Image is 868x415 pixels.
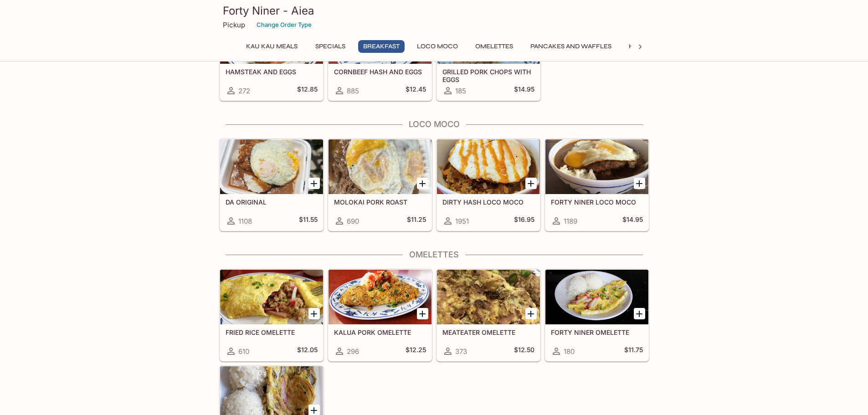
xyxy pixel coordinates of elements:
a: FORTY NINER OMELETTE180$11.75 [545,269,649,361]
a: MEATEATER OMELETTE373$12.50 [437,269,540,361]
div: FORTY NINER LOCO MOCO [545,139,648,194]
span: 272 [238,87,250,95]
button: Add DIRTY HASH LOCO MOCO [525,178,537,189]
h5: FORTY NINER OMELETTE [551,328,643,336]
div: DIRTY HASH LOCO MOCO [437,139,540,194]
h5: $12.85 [297,85,318,96]
h5: DIRTY HASH LOCO MOCO [442,198,534,206]
button: Add FORTY NINER LOCO MOCO [634,178,645,189]
h5: MOLOKAI PORK ROAST [334,198,426,206]
h5: $12.45 [406,85,426,96]
button: Pancakes and Waffles [525,40,616,53]
button: Add FORTY NINER OMELETTE [634,308,645,319]
div: DA ORIGINAL [220,139,323,194]
h5: FORTY NINER LOCO MOCO [551,198,643,206]
span: 180 [564,347,575,356]
button: Specials [310,40,351,53]
h5: $12.05 [297,346,318,357]
h5: $12.25 [406,346,426,357]
button: Add DA ORIGINAL [308,178,320,189]
h5: HAMSTEAK AND EGGS [226,68,318,76]
button: Add MEATEATER OMELETTE [525,308,537,319]
h4: Loco Moco [219,119,649,129]
div: GRILLED PORK CHOPS WITH EGGS [437,9,540,64]
div: FORTY NINER OMELETTE [545,270,648,324]
button: Change Order Type [252,18,316,32]
div: MOLOKAI PORK ROAST [329,139,431,194]
button: Add MOLOKAI PORK ROAST [417,178,428,189]
button: Kau Kau Meals [241,40,303,53]
a: MOLOKAI PORK ROAST690$11.25 [328,139,432,231]
span: 296 [347,347,359,356]
button: Omelettes [470,40,518,53]
h5: $16.95 [514,215,534,226]
span: 185 [455,87,466,95]
a: FRIED RICE OMELETTE610$12.05 [220,269,324,361]
h5: KALUA PORK OMELETTE [334,328,426,336]
h5: $11.75 [624,346,643,357]
a: KALUA PORK OMELETTE296$12.25 [328,269,432,361]
p: Pickup [223,20,245,29]
a: FORTY NINER LOCO MOCO1189$14.95 [545,139,649,231]
button: Add KALUA PORK OMELETTE [417,308,428,319]
span: 1951 [455,217,469,225]
a: DA ORIGINAL1108$11.55 [220,139,324,231]
button: Hawaiian Style French Toast [624,40,736,53]
h5: $11.55 [299,215,318,226]
button: Loco Moco [412,40,463,53]
h3: Forty Niner - Aiea [223,4,646,18]
div: KALUA PORK OMELETTE [329,270,431,324]
div: FRIED RICE OMELETTE [220,270,323,324]
span: 690 [347,217,359,225]
h4: Omelettes [219,250,649,260]
span: 1108 [238,217,252,225]
div: CORNBEEF HASH AND EGGS [329,9,431,64]
h5: GRILLED PORK CHOPS WITH EGGS [442,68,534,83]
span: 885 [347,87,359,95]
h5: MEATEATER OMELETTE [442,328,534,336]
h5: $14.95 [514,85,534,96]
div: MEATEATER OMELETTE [437,270,540,324]
h5: CORNBEEF HASH AND EGGS [334,68,426,76]
h5: $11.25 [407,215,426,226]
h5: $12.50 [514,346,534,357]
a: DIRTY HASH LOCO MOCO1951$16.95 [437,139,540,231]
h5: DA ORIGINAL [226,198,318,206]
span: 1189 [564,217,577,225]
div: HAMSTEAK AND EGGS [220,9,323,64]
span: 610 [238,347,249,356]
span: 373 [455,347,467,356]
h5: FRIED RICE OMELETTE [226,328,318,336]
button: Breakfast [358,40,405,53]
h5: $14.95 [622,215,643,226]
button: Add FRIED RICE OMELETTE [308,308,320,319]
